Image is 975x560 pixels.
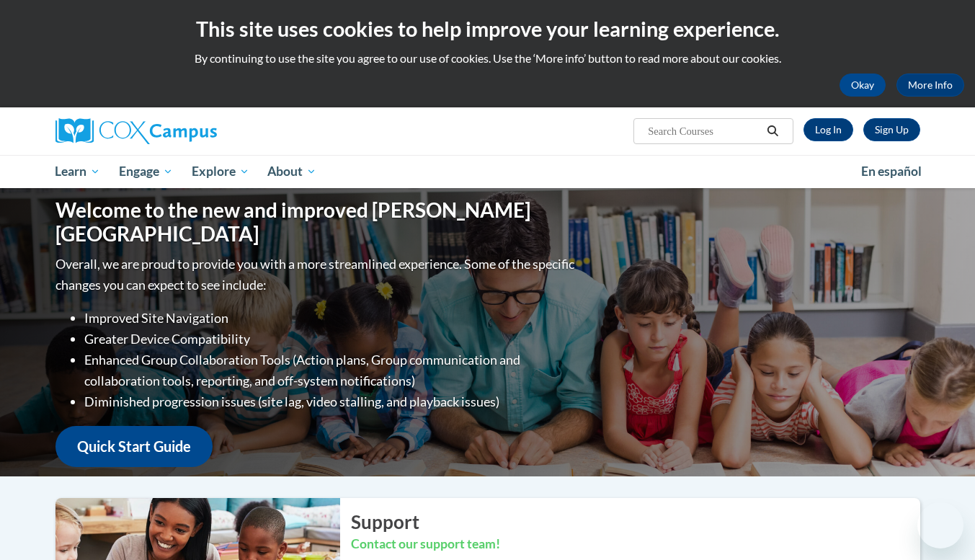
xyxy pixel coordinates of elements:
[84,329,578,350] li: Greater Device Compatibility
[119,163,173,180] span: Engage
[11,50,964,66] p: By continuing to use the site you agree to our use of cookies. Use the ‘More info’ button to read...
[182,155,259,188] a: Explore
[55,198,578,246] h1: Welcome to the new and improved [PERSON_NAME][GEOGRAPHIC_DATA]
[110,155,182,188] a: Engage
[803,118,853,141] a: Log In
[861,164,922,179] span: En español
[646,123,762,140] input: Search Courses
[84,391,578,412] li: Diminished progression issues (site lag, video stalling, and playback issues)
[192,163,249,180] span: Explore
[762,123,783,140] button: Search
[896,74,964,97] a: More Info
[84,350,578,391] li: Enhanced Group Collaboration Tools (Action plans, Group communication and collaboration tools, re...
[267,163,316,180] span: About
[351,509,920,535] h2: Support
[258,155,326,188] a: About
[46,155,110,188] a: Learn
[917,502,963,548] iframe: Button to launch messaging window
[55,118,329,144] a: Cox Campus
[11,14,964,43] h2: This site uses cookies to help improve your learning experience.
[863,118,920,141] a: Register
[84,308,578,329] li: Improved Site Navigation
[351,535,920,554] h3: Contact our support team!
[55,118,217,144] img: Cox Campus
[840,74,886,97] button: Okay
[34,155,942,188] div: Main menu
[55,426,213,467] a: Quick Start Guide
[55,254,578,295] p: Overall, we are proud to provide you with a more streamlined experience. Some of the specific cha...
[852,156,931,187] a: En español
[55,163,100,180] span: Learn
